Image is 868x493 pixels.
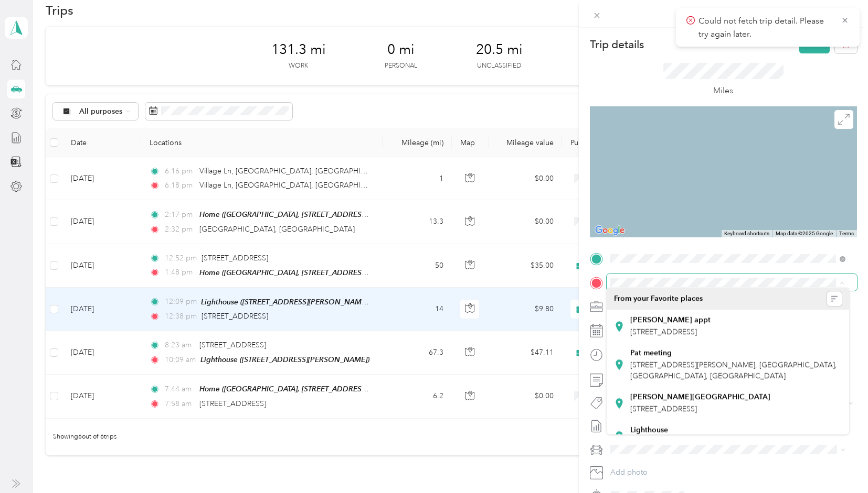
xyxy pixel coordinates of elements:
iframe: Everlance-gr Chat Button Frame [809,434,868,493]
a: Terms (opens in new tab) [839,231,854,236]
button: Keyboard shortcuts [724,230,769,237]
p: Miles [713,84,733,97]
button: Add photo [607,465,857,480]
p: Trip details [590,37,644,52]
span: Map data ©2025 Google [776,231,833,236]
span: [STREET_ADDRESS][PERSON_NAME], [GEOGRAPHIC_DATA], [GEOGRAPHIC_DATA], [GEOGRAPHIC_DATA] [630,360,837,380]
strong: Pat meeting [630,348,671,357]
span: [STREET_ADDRESS] [630,327,696,336]
strong: [PERSON_NAME] appt [630,315,710,324]
span: From your Favorite places [614,294,703,303]
img: Google [592,224,627,237]
span: [STREET_ADDRESS] [630,404,696,413]
strong: [PERSON_NAME][GEOGRAPHIC_DATA] [630,392,770,401]
p: Could not fetch trip detail. Please try again later. [698,15,833,40]
a: Open this area in Google Maps (opens a new window) [592,224,627,237]
strong: Lighthouse [630,425,668,434]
